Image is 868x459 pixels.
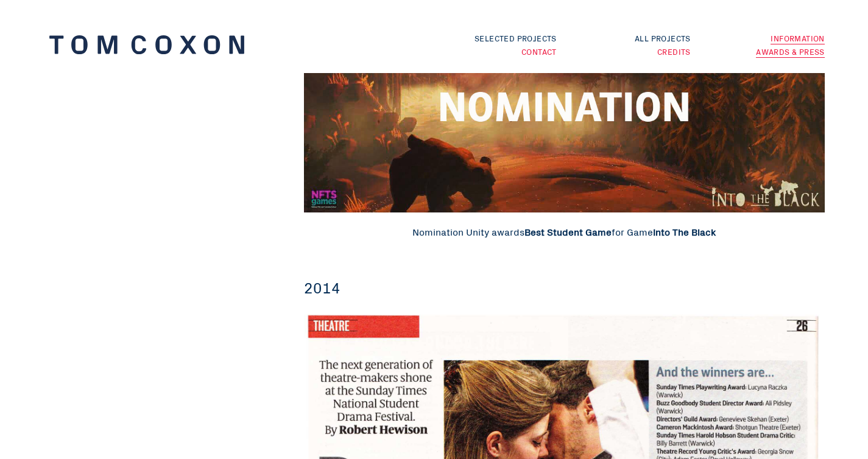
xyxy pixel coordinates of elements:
a: Selected Projects [475,32,557,44]
a: Credits [657,46,691,57]
a: Information [771,32,824,44]
b: Into The Black [653,225,716,238]
img: tclogo.svg [49,35,244,54]
a: Awards & Press [756,46,824,58]
p: Nomination Unity awards for Game [304,225,825,238]
a: Contact [521,46,557,57]
h1: 2014 [304,277,825,298]
a: All Projects [635,32,691,44]
b: Best Student Game [524,225,612,238]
